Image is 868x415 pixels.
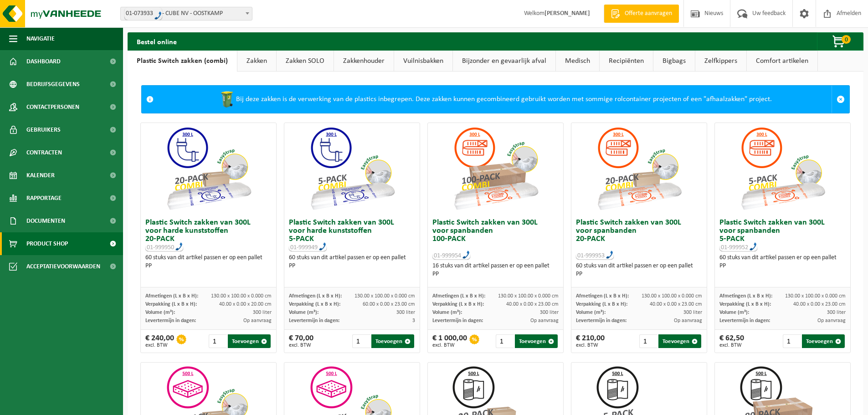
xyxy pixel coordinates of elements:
[26,73,80,96] span: Bedrijfsgegevens
[576,262,702,278] div: 60 stuks van dit artikel passen er op een pallet
[576,293,629,299] span: Afmetingen (L x B x H):
[237,51,276,72] a: Zakken
[354,293,415,299] span: 130.00 x 100.00 x 0.000 cm
[26,187,62,210] span: Rapportage
[498,293,559,299] span: 130.00 x 100.00 x 0.000 cm
[432,253,470,259] div: Call: 01-999954
[802,334,845,348] button: Toevoegen
[145,310,175,315] span: Volume (m³):
[594,123,685,214] img: 01-999953
[530,318,559,323] span: Op aanvraag
[219,302,272,307] span: 40.00 x 0.00 x 20.00 cm
[145,219,272,251] h3: Plastic Switch zakken van 300L voor harde kunststoffen 20-PACK
[496,334,514,348] input: 1
[695,51,746,72] a: Zelfkippers
[26,164,55,187] span: Kalender
[576,270,702,278] div: PP
[556,51,599,72] a: Medisch
[145,302,197,307] span: Verpakking (L x B x H):
[121,7,252,20] span: 01-073933 - CUBE NV - OOSTKAMP
[396,310,415,315] span: 300 liter
[334,51,394,72] a: Zakkenhouder
[289,293,342,299] span: Afmetingen (L x B x H):
[658,334,701,348] button: Toevoegen
[432,343,467,348] span: excl. BTW
[432,302,484,307] span: Verpakking (L x B x H):
[432,293,485,299] span: Afmetingen (L x B x H):
[622,9,674,18] span: Offerte aanvragen
[600,51,653,72] a: Recipiënten
[506,302,559,307] span: 40.00 x 0.00 x 23.00 cm
[289,318,339,323] span: Levertermijn in dagen:
[26,27,55,50] span: Navigatie
[319,242,326,251] img: hfpfyWBK5wQHBAGPgDf9c6qAYOxxMAAAAASUVORK5CYII=
[450,123,541,214] img: 01-999954
[453,51,555,72] a: Bijzonder en gevaarlijk afval
[747,51,817,72] a: Comfort artikelen
[158,86,832,113] div: Bij deze zakken is de verwerking van de plastics inbegrepen. Deze zakken kunnen gecombineerd gebr...
[26,118,61,141] span: Gebruikers
[576,318,627,323] span: Levertermijn in dagen:
[211,293,272,299] span: 130.00 x 100.00 x 0.000 cm
[793,302,846,307] span: 40.00 x 0.00 x 23.00 cm
[842,35,851,44] span: 0
[650,302,702,307] span: 40.00 x 0.00 x 23.00 cm
[432,219,559,260] h3: Plastic Switch zakken van 300L voor spanbanden 100-PACK
[253,310,272,315] span: 300 liter
[785,293,846,299] span: 130.00 x 100.00 x 0.000 cm
[26,50,61,73] span: Dashboard
[289,254,415,270] div: 60 stuks van dit artikel passen er op een pallet
[26,96,79,118] span: Contactpersonen
[209,334,227,348] input: 1
[832,86,849,113] a: Sluit melding
[576,302,627,307] span: Verpakking (L x B x H):
[540,310,559,315] span: 300 liter
[26,210,65,232] span: Documenten
[412,318,415,323] span: 3
[576,310,606,315] span: Volume (m³):
[154,11,162,20] img: hfpfyWBK5wQHBAGPgDf9c6qAYOxxMAAAAASUVORK5CYII=
[719,343,744,348] span: excl. BTW
[145,334,174,348] div: € 240,00
[145,254,272,270] div: 60 stuks van dit artikel passen er op een pallet
[289,219,415,251] h3: Plastic Switch zakken van 300L voor harde kunststoffen 5-PACK
[817,318,846,323] span: Op aanvraag
[145,245,183,251] div: Call: 01-999950
[371,334,414,348] button: Toevoegen
[719,310,749,315] span: Volume (m³):
[783,334,801,348] input: 1
[576,334,605,348] div: € 210,00
[817,32,863,51] button: 0
[719,262,846,270] div: PP
[277,51,334,72] a: Zakken SOLO
[576,219,702,260] h3: Plastic Switch zakken van 300L voor spanbanden 20-PACK
[289,262,415,270] div: PP
[576,253,614,259] div: Call: 01-999953
[642,293,702,299] span: 130.00 x 100.00 x 0.000 cm
[462,251,470,259] img: hfpfyWBK5wQHBAGPgDf9c6qAYOxxMAAAAASUVORK5CYII=
[719,318,770,323] span: Levertermijn in dagen:
[175,242,183,251] img: hfpfyWBK5wQHBAGPgDf9c6qAYOxxMAAAAASUVORK5CYII=
[750,242,757,251] img: hfpfyWBK5wQHBAGPgDf9c6qAYOxxMAAAAASUVORK5CYII=
[515,334,558,348] button: Toevoegen
[289,334,313,348] div: € 70,00
[827,310,846,315] span: 300 liter
[307,123,398,214] img: 01-999949
[26,255,100,278] span: Acceptatievoorwaarden
[432,310,462,315] span: Volume (m³):
[120,7,252,20] span: 01-073933 - CUBE NV - OOSTKAMP
[432,318,483,323] span: Levertermijn in dagen:
[719,293,772,299] span: Afmetingen (L x B x H):
[432,262,559,278] div: 16 stuks van dit artikel passen er op een pallet
[432,270,559,278] div: PP
[719,245,757,251] div: Call: 01-999952
[737,123,828,214] img: 01-999952
[719,302,771,307] span: Verpakking (L x B x H):
[26,232,68,255] span: Product Shop
[363,302,415,307] span: 60.00 x 0.00 x 23.00 cm
[432,334,467,348] div: € 1 000,00
[128,32,186,50] h2: Bestel online
[683,310,702,315] span: 300 liter
[145,318,196,323] span: Levertermijn in dagen:
[145,343,174,348] span: excl. BTW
